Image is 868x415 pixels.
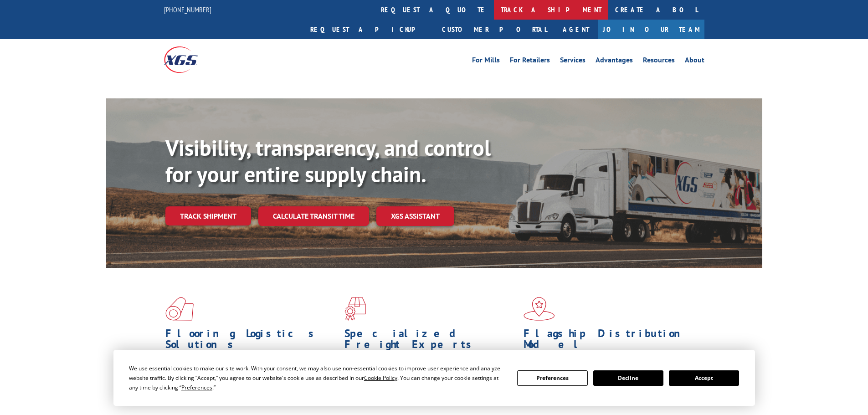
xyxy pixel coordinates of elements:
[376,206,454,226] a: XGS ASSISTANT
[344,328,517,354] h1: Specialized Freight Experts
[344,297,366,321] img: xgs-icon-focused-on-flooring-red
[181,384,212,391] span: Preferences
[593,370,663,386] button: Decline
[685,56,704,67] a: About
[165,206,251,225] a: Track shipment
[596,56,633,67] a: Advantages
[669,370,739,386] button: Accept
[165,133,491,188] b: Visibility, transparency, and control for your entire supply chain.
[165,297,194,321] img: xgs-icon-total-supply-chain-intelligence-red
[560,56,586,67] a: Services
[165,328,338,354] h1: Flooring Logistics Solutions
[472,56,500,67] a: For Mills
[164,5,211,14] a: [PHONE_NUMBER]
[517,370,587,386] button: Preferences
[129,364,506,392] div: We use essential cookies to make our site work. With your consent, we may also use non-essential ...
[364,374,397,382] span: Cookie Policy
[598,20,704,39] a: Join Our Team
[435,20,554,39] a: Customer Portal
[113,350,755,406] div: Cookie Consent Prompt
[524,328,696,354] h1: Flagship Distribution Model
[554,20,598,39] a: Agent
[643,56,675,67] a: Resources
[510,56,550,67] a: For Retailers
[258,206,369,226] a: Calculate transit time
[524,297,555,321] img: xgs-icon-flagship-distribution-model-red
[303,20,435,39] a: Request a pickup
